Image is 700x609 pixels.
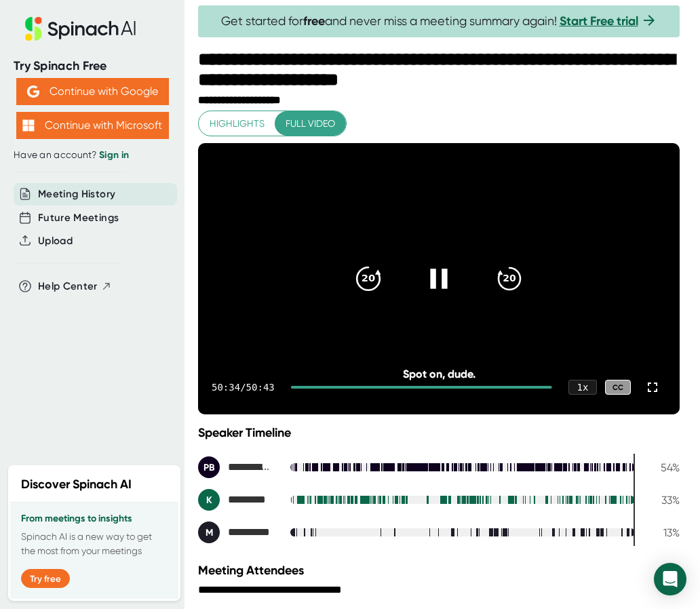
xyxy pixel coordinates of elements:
[21,513,168,524] h3: From meetings to insights
[198,522,220,543] div: M
[27,85,39,98] img: Aehbyd4JwY73AAAAAElFTkSuQmCC
[99,149,129,161] a: Sign in
[38,279,112,294] button: Help Center
[286,115,335,132] span: Full video
[210,115,265,132] span: Highlights
[198,489,220,511] div: K
[14,149,171,161] div: Have an account?
[560,14,638,28] a: Start Free trial
[646,461,680,474] div: 54 %
[646,494,680,507] div: 33 %
[212,382,275,393] div: 50:34 / 50:43
[275,111,346,136] button: Full video
[38,279,98,294] span: Help Center
[198,425,680,440] div: Speaker Timeline
[21,530,168,558] p: Spinach AI is a new way to get the most from your meetings
[16,112,169,139] button: Continue with Microsoft
[14,58,171,74] div: Try Spinach Free
[198,522,279,543] div: Micah Cook
[21,569,70,588] button: Try free
[654,563,686,595] div: Open Intercom Messenger
[198,563,683,578] div: Meeting Attendees
[199,111,275,136] button: Highlights
[221,14,657,29] span: Get started for and never miss a meeting summary again!
[568,380,597,395] div: 1 x
[198,456,220,478] div: PB
[16,78,169,105] button: Continue with Google
[198,489,279,511] div: Katherine
[38,186,115,202] button: Meeting History
[21,475,132,494] h2: Discover Spinach AI
[38,210,119,226] button: Future Meetings
[38,233,73,249] button: Upload
[246,368,631,380] div: Spot on, dude.
[198,456,279,478] div: Perry Brill
[303,14,325,28] b: free
[605,380,631,395] div: CC
[646,526,680,539] div: 13 %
